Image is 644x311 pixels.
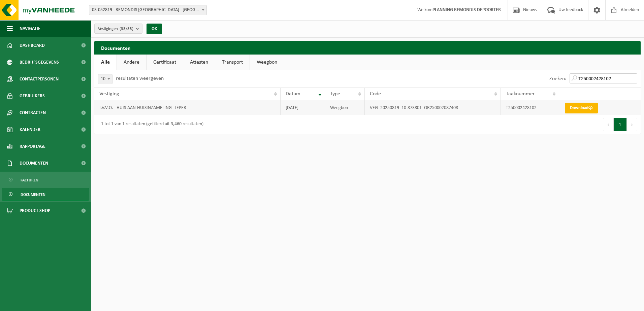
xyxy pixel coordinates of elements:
label: resultaten weergeven [116,76,164,81]
span: Documenten [21,188,45,201]
button: OK [147,24,162,34]
span: Datum [286,91,300,97]
button: Previous [603,118,614,131]
td: I.V.V.O. - HUIS-AAN-HUISINZAMELING - IEPER [94,100,281,115]
span: Code [370,91,381,97]
td: [DATE] [281,100,325,115]
a: Transport [215,55,250,70]
span: Dashboard [20,37,45,54]
span: Navigatie [20,20,40,37]
a: Weegbon [250,55,284,70]
a: Documenten [2,188,89,201]
button: Vestigingen(33/33) [94,24,142,34]
h2: Documenten [94,41,641,54]
span: Facturen [21,174,38,186]
button: Next [627,118,637,131]
strong: PLANNING REMONDIS DEPOORTER [432,7,501,12]
td: T250002428102 [501,100,559,115]
span: 03-052819 - REMONDIS WEST-VLAANDEREN - OOSTENDE [89,5,206,15]
a: Attesten [183,55,215,70]
span: Bedrijfsgegevens [20,54,59,71]
span: Vestiging [99,91,119,97]
span: Product Shop [20,202,50,219]
span: Contactpersonen [20,71,59,88]
a: Alle [94,55,117,70]
count: (33/33) [120,27,133,31]
div: 1 tot 1 van 1 resultaten (gefilterd uit 3,460 resultaten) [98,118,203,131]
button: 1 [614,118,627,131]
span: 03-052819 - REMONDIS WEST-VLAANDEREN - OOSTENDE [89,5,207,15]
span: Kalender [20,121,40,138]
span: Type [330,91,340,97]
a: Facturen [2,173,89,186]
a: Certificaat [147,55,183,70]
label: Zoeken: [549,76,566,81]
span: Rapportage [20,138,45,155]
span: Documenten [20,155,48,172]
span: Contracten [20,104,46,121]
span: Vestigingen [98,24,133,34]
span: 10 [98,74,112,84]
span: Taaknummer [506,91,535,97]
a: Download [565,103,598,113]
td: Weegbon [325,100,364,115]
span: Gebruikers [20,88,45,104]
a: Andere [117,55,146,70]
td: VEG_20250819_10-873801_QR250002087408 [365,100,501,115]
